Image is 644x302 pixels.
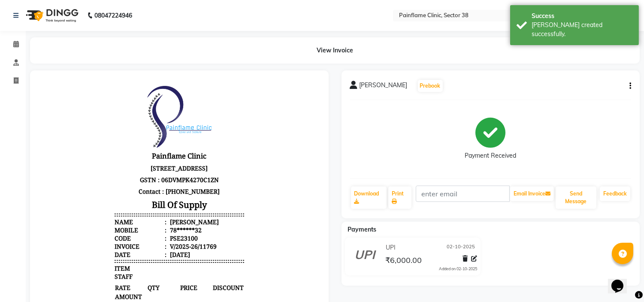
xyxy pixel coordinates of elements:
span: : [126,147,128,155]
div: Success [532,12,632,21]
input: enter email [416,186,510,202]
button: Email Invoice [510,186,554,201]
div: NET [76,273,88,281]
span: DISCOUNT [174,204,206,213]
span: AMOUNT [76,213,108,222]
small: by [PERSON_NAME] [76,237,124,244]
span: ₹0.00 [174,244,206,253]
div: Payments [76,290,103,298]
div: Name [76,139,128,147]
span: Payments [348,226,377,233]
div: Added on 02-10-2025 [439,266,477,272]
div: Bill created successfully. [532,21,632,39]
div: Date [76,171,128,180]
a: Feedback [600,186,630,201]
span: [PERSON_NAME] [360,81,408,93]
span: : [126,163,128,171]
span: 1 [109,244,140,253]
a: Download [351,186,387,209]
div: Code [76,155,128,163]
span: ₹6,000.00 [385,255,422,267]
span: UPI [386,243,396,252]
span: : [126,139,128,147]
span: ₹6,000.00 [141,244,173,253]
button: Prebook [418,80,443,92]
span: ₹6,000.00 [76,244,108,253]
h3: Painflame Clinic [76,70,206,83]
div: SUBTOTAL [76,265,107,273]
span: ₹6,000.00 [76,253,108,262]
span: PRICE [141,204,173,213]
div: PSE23100 [130,155,159,163]
span: : [126,155,128,163]
span: 02-10-2025 [447,243,475,252]
div: ₹6,000.00 [174,273,206,281]
span: QTY [109,204,140,213]
div: GRAND TOTAL [76,281,119,290]
p: Contact : [PHONE_NUMBER] [76,107,206,118]
span: : [126,171,128,180]
img: file_1676965313975.png [109,7,173,69]
div: View Invoice [30,37,640,64]
span: RATE [76,204,108,213]
span: ITEM [76,185,91,193]
a: Print [388,186,411,209]
p: [STREET_ADDRESS] [76,83,206,95]
div: Invoice [76,163,128,171]
div: Payment Received [465,152,516,161]
h3: Bill Of Supply [76,118,206,133]
span: Physiotherapy - Complete Package [76,229,174,237]
img: logo [22,3,81,27]
p: GSTN : 06DVMPK4270C1ZN [76,95,206,107]
div: ₹6,000.00 [174,281,206,290]
div: [DATE] [130,171,151,180]
div: Mobile [76,147,128,155]
span: STAFF [76,193,94,201]
div: [PERSON_NAME] [130,139,180,147]
iframe: chat widget [608,268,635,293]
b: 08047224946 [94,3,132,27]
div: ₹6,000.00 [174,265,206,273]
div: V/2025-26/11769 [130,163,178,171]
button: Send Message [556,186,596,209]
